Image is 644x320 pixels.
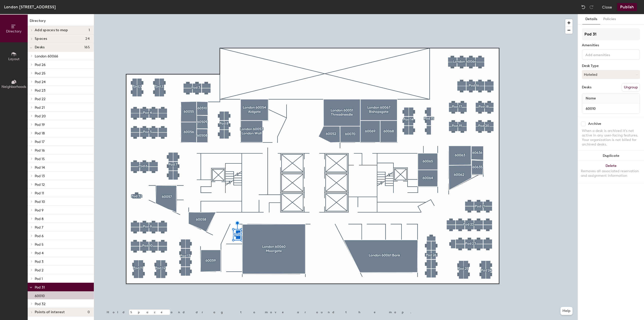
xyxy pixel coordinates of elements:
[583,94,598,103] span: Name
[582,14,600,24] button: Details
[578,161,644,183] button: DeleteRemoves all associated reservation and assignment information
[35,191,44,195] span: Pod 11
[35,148,45,153] span: Pod 16
[4,4,56,10] div: London [STREET_ADDRESS]
[35,54,58,58] span: London 60066
[35,285,45,290] span: Pod 31
[35,140,45,144] span: Pod 17
[35,114,46,118] span: Pod 20
[35,208,44,212] span: Pod 9
[581,169,641,178] div: Removes all associated reservation and assignment information
[35,105,45,110] span: Pod 21
[35,292,45,298] p: 60010
[35,80,46,84] span: Pod 24
[617,3,637,11] button: Publish
[35,225,43,230] span: Pod 7
[560,307,573,315] button: Help
[582,70,640,79] button: Hoteled
[35,242,44,247] span: Pod 5
[35,88,46,93] span: Pod 23
[84,45,90,49] span: 165
[35,157,45,161] span: Pod 15
[35,63,46,67] span: Pod 26
[2,85,26,89] span: Neighborhoods
[35,302,46,306] span: Pod 32
[589,5,594,10] img: Redo
[35,277,43,281] span: Pod 1
[582,43,640,47] div: Amenities
[35,97,46,101] span: Pod 22
[35,28,68,32] span: Add spaces to map
[582,85,591,89] div: Desks
[583,105,639,112] input: Unnamed desk
[584,51,630,57] input: Add amenities
[35,268,44,272] span: Pod 2
[35,165,45,170] span: Pod 14
[588,122,601,126] div: Archive
[35,260,44,264] span: Pod 3
[622,83,640,92] button: Ungroup
[578,151,644,161] button: Duplicate
[35,183,45,187] span: Pod 12
[8,57,20,61] span: Layout
[35,71,46,76] span: Pod 25
[602,3,612,11] button: Close
[582,64,640,68] div: Desk Type
[35,45,45,49] span: Desks
[582,129,640,147] div: When a desk is archived it's not active in any user-facing features. Your organization is not bil...
[581,5,586,10] img: Undo
[35,310,65,314] span: Points of interest
[35,123,45,127] span: Pod 19
[28,18,94,26] h1: Directory
[88,310,90,314] span: 0
[35,37,47,41] span: Spaces
[85,37,90,41] span: 24
[35,217,44,221] span: Pod 8
[35,200,45,204] span: Pod 10
[35,131,45,135] span: Pod 18
[35,174,45,178] span: Pod 13
[6,29,22,33] span: Directory
[35,251,44,255] span: Pod 4
[600,14,619,24] button: Policies
[89,28,90,32] span: 1
[35,234,44,238] span: Pod 6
